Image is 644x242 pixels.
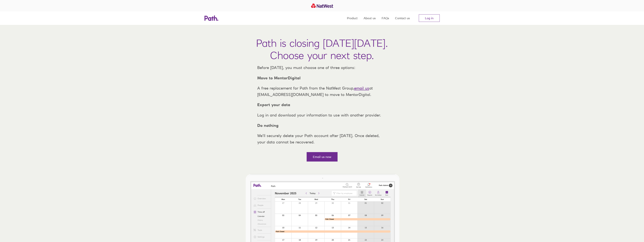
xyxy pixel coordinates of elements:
[419,14,440,22] a: Log in
[257,76,301,80] strong: Move to MentorDigital
[347,11,358,25] a: Product
[257,102,290,107] strong: Export your data
[254,132,390,145] p: We’ll securely delete your Path account after [DATE]. Once deleted, your data cannot be recovered.
[307,152,338,162] a: Email us now
[382,11,389,25] a: FAQs
[254,112,390,118] p: Log in and download your information to use with another provider.
[254,85,390,98] p: A free replacement for Path from the NatWest Group, at [EMAIL_ADDRESS][DOMAIN_NAME] to move to Me...
[395,11,410,25] a: Contact us
[257,123,279,128] strong: Do nothing
[254,64,390,71] p: Before [DATE], you must choose one of three options:
[354,86,369,90] a: email us
[364,11,376,25] a: About us
[256,37,388,61] h1: Path is closing [DATE][DATE]. Choose your next step.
